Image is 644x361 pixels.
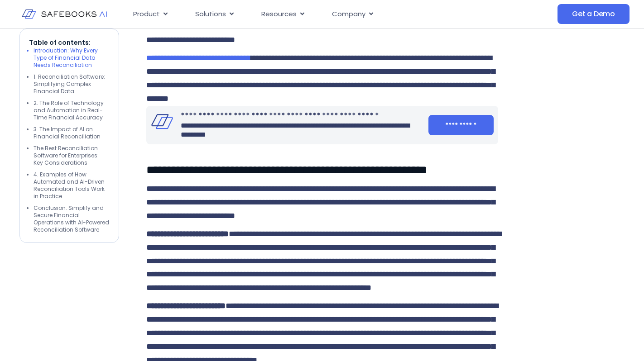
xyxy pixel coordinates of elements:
[34,125,110,140] li: 3. The Impact of AI on Financial Reconciliation
[572,9,615,19] span: Get a Demo
[34,99,110,121] li: 2. The Role of Technology and Automation in Real-Time Financial Accuracy
[126,5,490,23] div: Menu Toggle
[34,73,110,95] li: 1. Reconciliation Software: Simplifying Complex Financial Data
[133,9,160,19] span: Product
[195,9,226,19] span: Solutions
[261,9,297,19] span: Resources
[34,47,110,68] li: Introduction: Why Every Type of Financial Data Needs Reconciliation
[34,204,110,233] li: Conclusion: Simplify and Secure Financial Operations with AI-Powered Reconciliation Software
[332,9,365,19] span: Company
[557,4,630,24] a: Get a Demo
[29,38,110,47] p: Table of contents:
[34,171,110,199] li: 4. Examples of How Automated and AI-Driven Reconciliation Tools Work in Practice
[34,144,110,166] li: The Best Reconciliation Software for Enterprises: Key Considerations
[126,5,490,23] nav: Menu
